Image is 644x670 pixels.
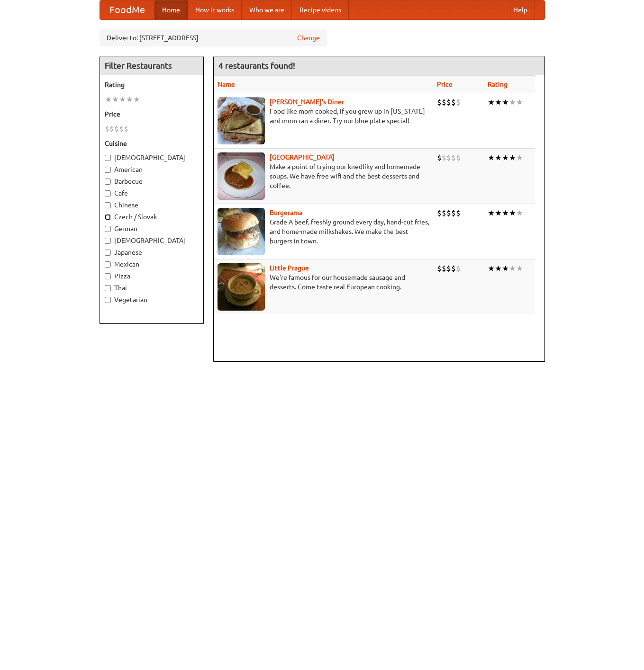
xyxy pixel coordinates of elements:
[218,263,265,311] img: littleprague.jpg
[442,97,446,107] li: $
[105,295,199,304] label: Vegetarian
[105,212,199,222] label: Czech / Slovak
[451,152,456,163] li: $
[495,152,502,163] li: ★
[456,152,461,163] li: $
[270,98,344,106] a: [PERSON_NAME]'s Diner
[456,97,461,107] li: $
[442,263,446,274] li: $
[105,202,111,208] input: Chinese
[105,261,111,268] input: Mexican
[105,236,199,245] label: [DEMOGRAPHIC_DATA]
[509,97,516,107] li: ★
[437,97,442,107] li: $
[270,153,335,161] a: [GEOGRAPHIC_DATA]
[502,208,509,218] li: ★
[105,179,111,185] input: Barbecue
[488,263,495,274] li: ★
[488,152,495,163] li: ★
[437,80,453,88] a: Price
[446,152,451,163] li: $
[105,188,199,198] label: Cafe
[105,80,199,89] h5: Rating
[109,124,114,134] li: $
[105,155,111,161] input: [DEMOGRAPHIC_DATA]
[516,152,523,163] li: ★
[100,29,327,46] div: Deliver to: [STREET_ADDRESS]
[105,177,199,186] label: Barbecue
[442,152,446,163] li: $
[218,162,430,190] p: Make a point of trying our knedlíky and homemade soups. We have free wifi and the best desserts a...
[516,208,523,218] li: ★
[495,97,502,107] li: ★
[437,152,442,163] li: $
[126,94,133,105] li: ★
[456,208,461,218] li: $
[105,238,111,244] input: [DEMOGRAPHIC_DATA]
[105,124,109,134] li: $
[242,0,292,19] a: Who we are
[446,97,451,107] li: $
[112,94,119,105] li: ★
[297,33,320,43] a: Change
[218,217,430,246] p: Grade A beef, freshly ground every day, hand-cut fries, and home-made milkshakes. We make the bes...
[218,273,430,292] p: We're famous for our housemade sausage and desserts. Come taste real European cooking.
[105,165,199,174] label: American
[105,153,199,162] label: [DEMOGRAPHIC_DATA]
[451,208,456,218] li: $
[509,263,516,274] li: ★
[100,56,203,75] h4: Filter Restaurants
[105,283,199,293] label: Thai
[133,94,140,105] li: ★
[218,97,265,144] img: sallys.jpg
[451,263,456,274] li: $
[270,264,309,272] a: Little Prague
[124,124,128,134] li: $
[105,285,111,291] input: Thai
[119,124,124,134] li: $
[105,139,199,148] h5: Cuisine
[105,297,111,303] input: Vegetarian
[516,263,523,274] li: ★
[105,190,111,197] input: Cafe
[105,226,111,232] input: German
[456,263,461,274] li: $
[218,61,295,70] ng-pluralize: 4 restaurants found!
[451,97,456,107] li: $
[105,259,199,269] label: Mexican
[100,0,154,19] a: FoodMe
[502,152,509,163] li: ★
[437,208,442,218] li: $
[105,167,111,173] input: American
[495,263,502,274] li: ★
[105,214,111,220] input: Czech / Slovak
[105,248,199,257] label: Japanese
[154,0,188,19] a: Home
[502,263,509,274] li: ★
[218,208,265,255] img: burgerama.jpg
[437,263,442,274] li: $
[218,107,430,125] p: Food like mom cooked, if you grew up in [US_STATE] and mom ran a diner. Try our blue plate special!
[516,97,523,107] li: ★
[218,80,235,88] a: Name
[292,0,349,19] a: Recipe videos
[119,94,126,105] li: ★
[509,152,516,163] li: ★
[270,209,302,216] a: Burgerama
[105,224,199,233] label: German
[488,80,508,88] a: Rating
[502,97,509,107] li: ★
[105,94,112,105] li: ★
[105,273,111,279] input: Pizza
[488,208,495,218] li: ★
[105,200,199,210] label: Chinese
[442,208,446,218] li: $
[506,0,535,19] a: Help
[218,152,265,200] img: czechpoint.jpg
[509,208,516,218] li: ★
[105,109,199,119] h5: Price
